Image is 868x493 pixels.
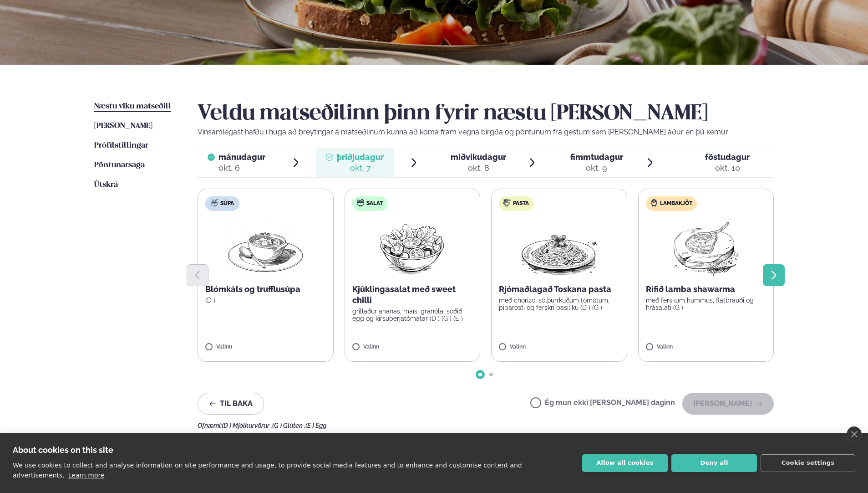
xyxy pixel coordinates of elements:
span: Næstu viku matseðill [94,103,171,110]
button: Cookie settings [761,454,855,472]
p: með ferskum hummus, flatbrauði og hrásalati (G ) [646,297,766,311]
span: miðvikudagur [451,152,506,162]
span: fimmtudagur [570,152,623,162]
span: Go to slide 1 [478,373,482,376]
img: Lamb-Meat.png [665,218,746,277]
div: Ofnæmi: [198,422,774,429]
img: salad.svg [357,199,364,206]
img: Lamb.svg [650,199,658,206]
img: pasta.svg [503,199,511,206]
p: (D ) [205,297,326,304]
p: Vinsamlegast hafðu í huga að breytingar á matseðlinum kunna að koma fram vegna birgða og pöntunum... [198,127,774,138]
button: Allow all cookies [582,454,668,472]
a: Learn more [68,472,105,479]
p: We use cookies to collect and analyse information on site performance and usage, to provide socia... [13,462,522,479]
button: Deny all [671,454,757,472]
div: okt. 7 [337,163,384,174]
a: close [847,426,862,442]
span: Útskrá [94,181,118,189]
div: okt. 8 [451,163,506,174]
span: Salat [366,200,383,207]
span: þriðjudagur [337,152,384,162]
a: Pöntunarsaga [94,160,145,171]
span: Prófílstillingar [94,142,148,149]
span: mánudagur [218,152,265,162]
p: Rjómaðlagað Toskana pasta [499,284,619,295]
p: grillaður ananas, maís, granóla, soðið egg og kirsuberjatómatar (D ) (G ) (E ) [352,308,473,322]
span: Lambakjöt [660,200,692,207]
img: Soup.png [225,218,305,277]
span: [PERSON_NAME] [94,122,152,130]
span: Pöntunarsaga [94,161,145,169]
button: Next slide [763,264,785,286]
p: Kjúklingasalat með sweet chilli [352,284,473,306]
div: okt. 10 [705,163,750,174]
strong: About cookies on this site [13,445,113,455]
button: Previous slide [187,264,208,286]
a: Prófílstillingar [94,140,148,151]
span: (G ) Glúten , [272,422,305,429]
span: Go to slide 2 [489,373,493,376]
h2: Veldu matseðilinn þinn fyrir næstu [PERSON_NAME] [198,101,774,127]
a: Næstu viku matseðill [94,101,171,112]
span: Pasta [513,200,529,207]
span: föstudagur [705,152,750,162]
div: okt. 6 [218,163,265,174]
div: okt. 9 [570,163,623,174]
span: (D ) Mjólkurvörur , [222,422,272,429]
button: Til baka [198,393,264,415]
img: soup.svg [211,199,218,206]
p: Rifið lamba shawarma [646,284,766,295]
img: Salad.png [372,218,452,277]
img: Spagetti.png [519,218,599,277]
button: [PERSON_NAME] [682,393,774,415]
a: [PERSON_NAME] [94,121,152,132]
a: Útskrá [94,180,118,190]
span: (E ) Egg [305,422,326,429]
p: Blómkáls og trufflusúpa [205,284,326,295]
p: með chorizo, sólþurrkuðum tómötum, piparosti og ferskri basilíku (D ) (G ) [499,297,619,311]
span: Súpa [220,200,234,207]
